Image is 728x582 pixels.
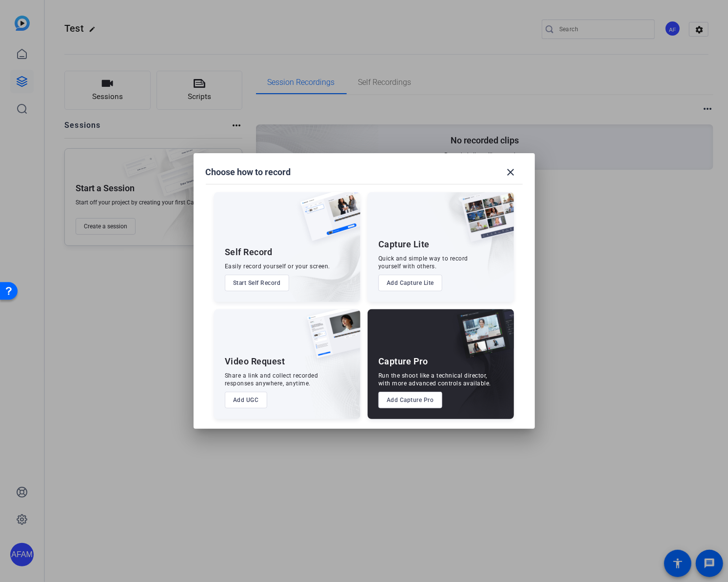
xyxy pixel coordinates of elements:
[442,321,514,419] img: embarkstudio-capture-pro.png
[378,356,428,367] div: Capture Pro
[304,340,360,419] img: embarkstudio-ugc-content.png
[453,192,514,252] img: capture-lite.png
[427,192,514,290] img: embarkstudio-capture-lite.png
[378,255,468,270] div: Quick and simple way to record yourself with others.
[225,356,285,367] div: Video Request
[225,262,330,270] div: Easily record yourself or your screen.
[293,192,360,251] img: self-record.png
[378,392,442,408] button: Add Capture Pro
[225,246,273,258] div: Self Record
[225,275,289,291] button: Start Self Record
[300,309,360,368] img: ugc-content.png
[378,239,430,250] div: Capture Lite
[206,166,291,178] h1: Choose how to record
[225,372,318,387] div: Share a link and collect recorded responses anywhere, anytime.
[225,392,267,408] button: Add UGC
[378,275,442,291] button: Add Capture Lite
[378,372,491,387] div: Run the shoot like a technical director, with more advanced controls available.
[275,213,360,302] img: embarkstudio-self-record.png
[450,309,514,369] img: capture-pro.png
[505,166,517,178] mat-icon: close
